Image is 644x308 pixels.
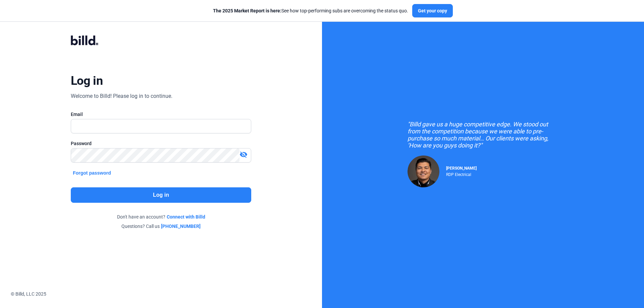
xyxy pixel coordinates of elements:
button: Forgot password [71,169,113,177]
a: [PHONE_NUMBER] [161,223,201,230]
div: Welcome to Billd! Please log in to continue. [71,92,172,100]
div: See how top-performing subs are overcoming the status quo. [213,7,408,14]
div: Log in [71,73,103,88]
span: [PERSON_NAME] [446,166,477,171]
div: "Billd gave us a huge competitive edge. We stood out from the competition because we were able to... [408,121,558,149]
span: The 2025 Market Report is here: [213,8,281,13]
div: Email [71,111,251,118]
img: Raul Pacheco [408,156,439,187]
button: Get your copy [412,4,453,17]
div: Questions? Call us [71,223,251,230]
div: Don't have an account? [71,213,251,220]
div: Password [71,140,251,147]
button: Log in [71,187,251,203]
a: Connect with Billd [167,213,205,220]
mat-icon: visibility_off [239,150,248,159]
div: RDP Electrical [446,171,477,177]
